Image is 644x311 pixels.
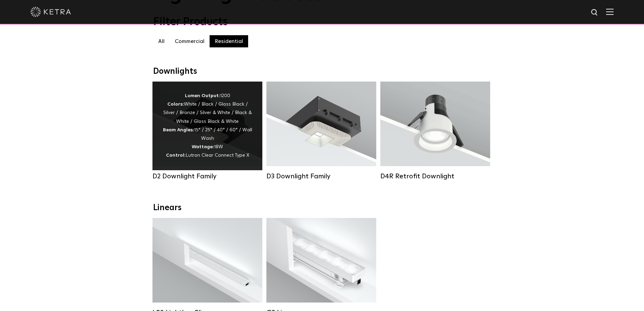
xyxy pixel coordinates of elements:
[153,203,491,213] div: Linears
[152,82,262,180] a: D2 Downlight Family Lumen Output:1200Colors:White / Black / Gloss Black / Silver / Bronze / Silve...
[186,153,249,158] span: Lutron Clear Connect Type X
[153,35,170,47] label: All
[163,128,194,132] strong: Beam Angles:
[166,153,186,158] strong: Control:
[380,82,490,180] a: D4R Retrofit Downlight Lumen Output:800Colors:White / BlackBeam Angles:15° / 25° / 40° / 60°Watta...
[591,8,599,17] img: search icon
[163,92,252,160] div: 1200 White / Black / Gloss Black / Silver / Bronze / Silver & White / Black & White / Gloss Black...
[30,7,71,17] img: ketra-logo-2019-white
[152,172,262,180] div: D2 Downlight Family
[153,67,491,76] div: Downlights
[185,93,220,98] strong: Lumen Output:
[210,35,248,47] label: Residential
[170,35,210,47] label: Commercial
[192,145,214,149] strong: Wattage:
[380,172,490,180] div: D4R Retrofit Downlight
[167,102,184,107] strong: Colors:
[266,82,376,180] a: D3 Downlight Family Lumen Output:700 / 900 / 1100Colors:White / Black / Silver / Bronze / Paintab...
[266,172,376,180] div: D3 Downlight Family
[606,8,614,15] img: Hamburger%20Nav.svg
